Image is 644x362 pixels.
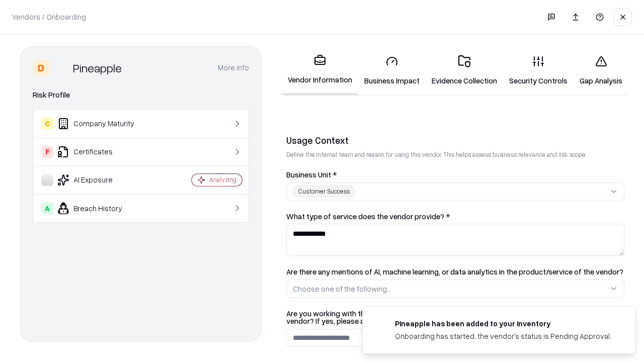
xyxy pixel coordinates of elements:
div: C [41,118,53,130]
button: Choose one of the following... [286,280,624,298]
div: Risk Profile [33,89,249,101]
img: Pineapple [53,60,69,76]
div: Company Maturity [41,118,162,130]
div: A [41,202,53,214]
div: Analyzing [209,175,236,184]
button: Customer Success [286,183,624,201]
label: Are you working with the Bausch and Lomb procurement/legal to get the contract in place with the ... [286,310,624,325]
div: Certificates [41,146,162,158]
a: Security Controls [503,47,574,94]
div: Onboarding has started, the vendor's status is Pending Approval. [395,331,611,341]
p: Define the internal team and reason for using this vendor. This helps assess business relevance a... [286,150,624,159]
button: More info [218,59,249,77]
a: Vendor Information [282,46,358,95]
div: Choose one of the following... [293,284,391,294]
a: Evidence Collection [426,47,503,94]
label: Are there any mentions of AI, machine learning, or data analytics in the product/service of the v... [286,268,624,276]
a: Business Impact [358,47,426,94]
a: Gap Analysis [574,47,628,94]
div: Customer Success [293,186,355,197]
div: Usage Context [286,134,624,146]
div: D [33,60,49,76]
p: Vendors / Onboarding [12,12,86,22]
label: What type of service does the vendor provide? * [286,213,624,220]
img: pineappleenergy.com [375,318,387,330]
div: Pineapple [73,60,122,76]
div: Breach History [41,202,162,214]
div: Pineapple has been added to your inventory [395,318,611,329]
div: AI Exposure [41,174,162,186]
label: Business Unit * [286,171,624,178]
div: F [41,146,53,158]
